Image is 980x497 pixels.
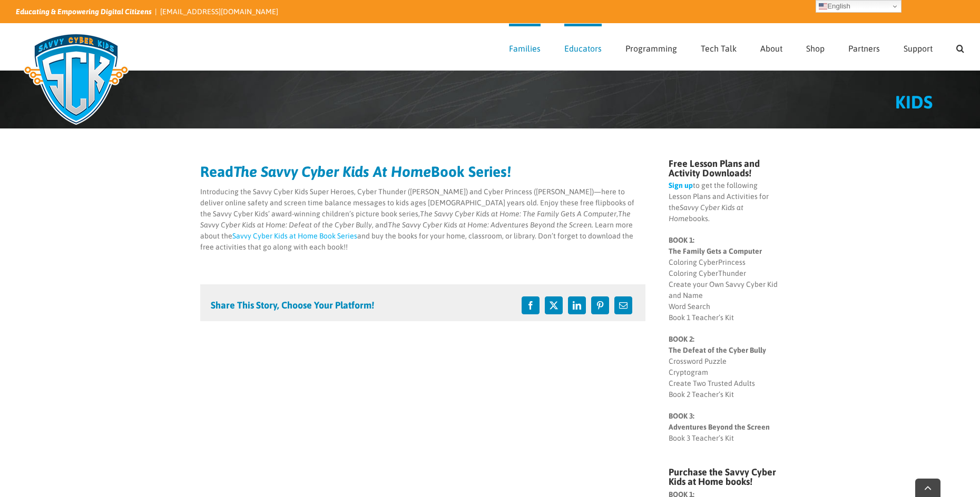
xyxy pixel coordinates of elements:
i: Educating & Empowering Digital Citizens [16,7,152,16]
h4: Share This Story, Choose Your Platform! [211,301,374,310]
a: About [760,24,782,70]
p: Coloring CyberPrincess Coloring CyberThunder Create your Own Savvy Cyber Kid and Name Word Search... [669,235,780,323]
span: Partners [848,44,880,53]
a: LinkedIn [565,294,589,317]
a: Tech Talk [701,24,737,70]
span: Tech Talk [701,44,737,53]
span: Programming [625,44,677,53]
a: Savvy Cyber Kids at Home Book Series [232,232,357,240]
p: Crossword Puzzle Cryptogram Create Two Trusted Adults Book 2 Teacher’s Kit [669,334,780,400]
a: Sign up [669,181,693,190]
a: Educators [564,24,602,70]
h4: Free Lesson Plans and Activity Downloads! [669,159,780,178]
img: Savvy Cyber Kids Logo [16,26,136,132]
h4: Purchase the Savvy Cyber Kids at Home books! [669,468,780,486]
span: KIDS [895,92,933,112]
h2: Read Book Series! [200,164,645,179]
a: Search [956,24,964,70]
nav: Main Menu [509,24,964,70]
p: Introducing the Savvy Cyber Kids Super Heroes, Cyber Thunder ([PERSON_NAME]) and Cyber Princess (... [200,186,645,253]
p: Book 3 Teacher’s Kit [669,411,780,444]
em: The Savvy Cyber Kids at Home: Adventures Beyond the Screen [388,221,592,229]
span: Educators [564,44,602,53]
span: Support [904,44,933,53]
strong: BOOK 2: The Defeat of the Cyber Bully [669,335,766,354]
a: Partners [848,24,880,70]
a: Shop [806,24,825,70]
a: X [542,294,565,317]
a: Facebook [519,294,542,317]
a: Programming [625,24,677,70]
span: Shop [806,44,825,53]
span: Families [509,44,541,53]
a: [EMAIL_ADDRESS][DOMAIN_NAME] [160,7,278,16]
a: Families [509,24,541,70]
p: to get the following Lesson Plans and Activities for the books. [669,180,780,224]
strong: BOOK 1: The Family Gets a Computer [669,236,762,255]
a: Pinterest [589,294,612,317]
a: Email [612,294,635,317]
span: About [760,44,782,53]
em: Savvy Cyber Kids at Home [669,203,743,223]
em: The Savvy Cyber Kids at Home: Defeat of the Cyber Bully [200,210,631,229]
strong: BOOK 3: Adventures Beyond the Screen [669,412,770,431]
a: Support [904,24,933,70]
em: The Savvy Cyber Kids at Home: The Family Gets A Computer [420,210,616,218]
img: en [819,2,827,11]
em: The Savvy Cyber Kids At Home [233,163,431,180]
